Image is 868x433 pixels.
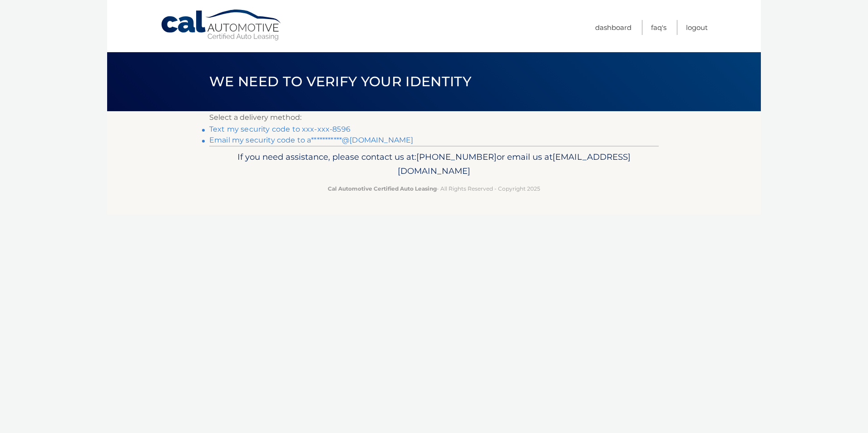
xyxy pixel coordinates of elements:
[595,20,631,35] a: Dashboard
[416,152,497,162] span: [PHONE_NUMBER]
[160,9,283,41] a: Cal Automotive
[209,125,350,133] a: Text my security code to xxx-xxx-8596
[328,185,437,192] strong: Cal Automotive Certified Auto Leasing
[215,150,653,179] p: If you need assistance, please contact us at: or email us at
[209,111,659,124] p: Select a delivery method:
[209,73,471,90] span: We need to verify your identity
[651,20,666,35] a: FAQ's
[686,20,708,35] a: Logout
[215,184,653,193] p: - All Rights Reserved - Copyright 2025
